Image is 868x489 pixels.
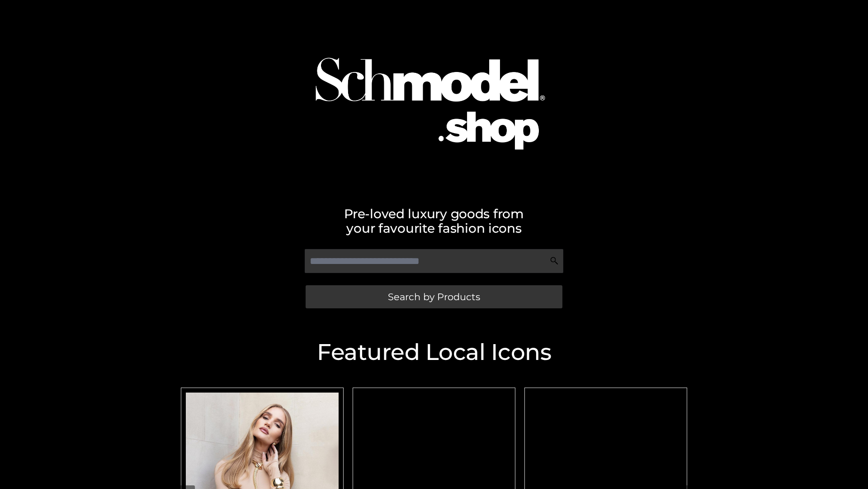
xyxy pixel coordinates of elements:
h2: Pre-loved luxury goods from your favourite fashion icons [176,206,692,235]
h2: Featured Local Icons​ [176,341,692,364]
a: Search by Products [306,285,562,308]
img: Search Icon [550,256,559,265]
span: Search by Products [388,292,480,302]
